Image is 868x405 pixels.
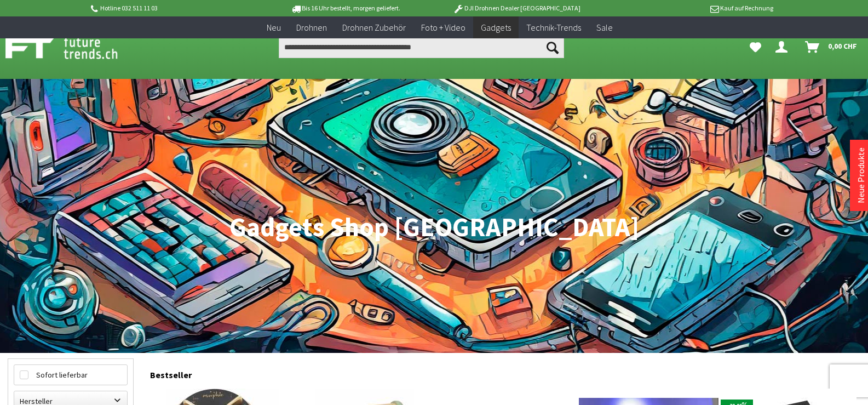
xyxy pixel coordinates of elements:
label: Sofort lieferbar [14,365,127,385]
a: Dein Konto [771,36,796,58]
a: Sale [589,16,620,39]
input: Produkt, Marke, Kategorie, EAN, Artikelnummer… [279,36,564,58]
a: Warenkorb [801,36,863,58]
span: Drohnen [296,22,327,33]
a: Drohnen Zubehör [335,16,413,39]
p: Hotline 032 511 11 03 [89,2,260,15]
a: Meine Favoriten [744,36,767,58]
a: Technik-Trends [519,16,589,39]
div: Bestseller [150,358,860,386]
a: Foto + Video [413,16,473,39]
button: Suchen [541,36,564,58]
p: Kauf auf Rechnung [602,2,773,15]
p: DJI Drohnen Dealer [GEOGRAPHIC_DATA] [431,2,602,15]
span: 0,00 CHF [828,37,857,55]
a: Neue Produkte [855,147,866,203]
span: Sale [596,22,613,33]
img: Shop Futuretrends - zur Startseite wechseln [5,34,142,61]
span: Technik-Trends [526,22,581,33]
h1: Gadgets Shop [GEOGRAPHIC_DATA] [8,214,860,241]
a: Neu [259,16,289,39]
p: Bis 16 Uhr bestellt, morgen geliefert. [260,2,431,15]
span: Foto + Video [421,22,465,33]
a: Drohnen [289,16,335,39]
span: Neu [267,22,281,33]
a: Gadgets [473,16,519,39]
span: Drohnen Zubehör [342,22,406,33]
span: Gadgets [481,22,511,33]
